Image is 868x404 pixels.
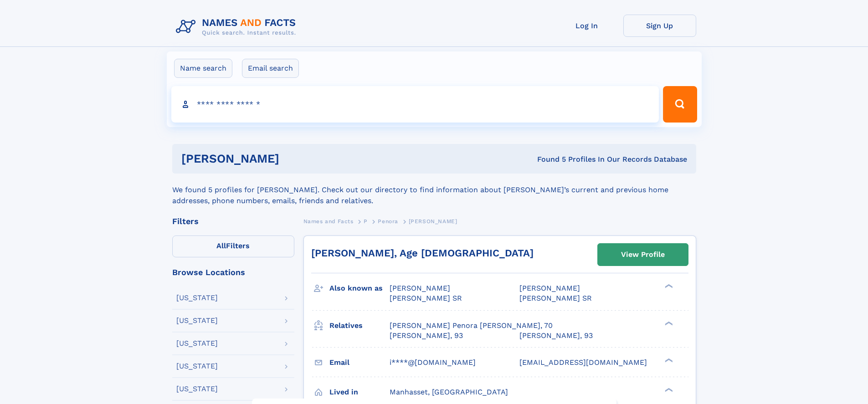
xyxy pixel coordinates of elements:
[176,340,218,347] div: [US_STATE]
[550,15,623,37] a: Log In
[663,320,673,326] div: ❯
[663,283,673,289] div: ❯
[623,15,696,37] a: Sign Up
[598,244,688,266] a: View Profile
[364,215,368,227] a: P
[176,317,218,324] div: [US_STATE]
[172,15,303,39] img: Logo Names and Facts
[390,294,462,302] span: [PERSON_NAME] SR
[663,86,697,123] button: Search Button
[176,385,218,393] div: [US_STATE]
[378,218,398,225] span: Penora
[390,331,463,341] a: [PERSON_NAME], 93
[364,218,368,225] span: P
[172,235,294,257] label: Filters
[621,244,665,265] div: View Profile
[519,358,647,367] span: [EMAIL_ADDRESS][DOMAIN_NAME]
[408,154,687,164] div: Found 5 Profiles In Our Records Database
[176,294,218,302] div: [US_STATE]
[176,363,218,370] div: [US_STATE]
[519,284,580,292] span: [PERSON_NAME]
[390,284,450,292] span: [PERSON_NAME]
[663,357,673,363] div: ❯
[390,321,553,331] a: [PERSON_NAME] Penora [PERSON_NAME], 70
[390,388,508,396] span: Manhasset, [GEOGRAPHIC_DATA]
[663,387,673,393] div: ❯
[303,215,354,227] a: Names and Facts
[378,215,398,227] a: Penora
[172,174,696,206] div: We found 5 profiles for [PERSON_NAME]. Check out our directory to find information about [PERSON_...
[171,86,659,123] input: search input
[242,59,299,78] label: Email search
[409,218,457,225] span: [PERSON_NAME]
[174,59,232,78] label: Name search
[329,281,390,296] h3: Also known as
[311,247,534,259] a: [PERSON_NAME], Age [DEMOGRAPHIC_DATA]
[519,331,593,341] a: [PERSON_NAME], 93
[216,241,226,250] span: All
[329,355,390,370] h3: Email
[329,384,390,400] h3: Lived in
[329,318,390,333] h3: Relatives
[519,294,592,302] span: [PERSON_NAME] SR
[181,153,408,164] h1: [PERSON_NAME]
[172,268,294,276] div: Browse Locations
[172,217,294,225] div: Filters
